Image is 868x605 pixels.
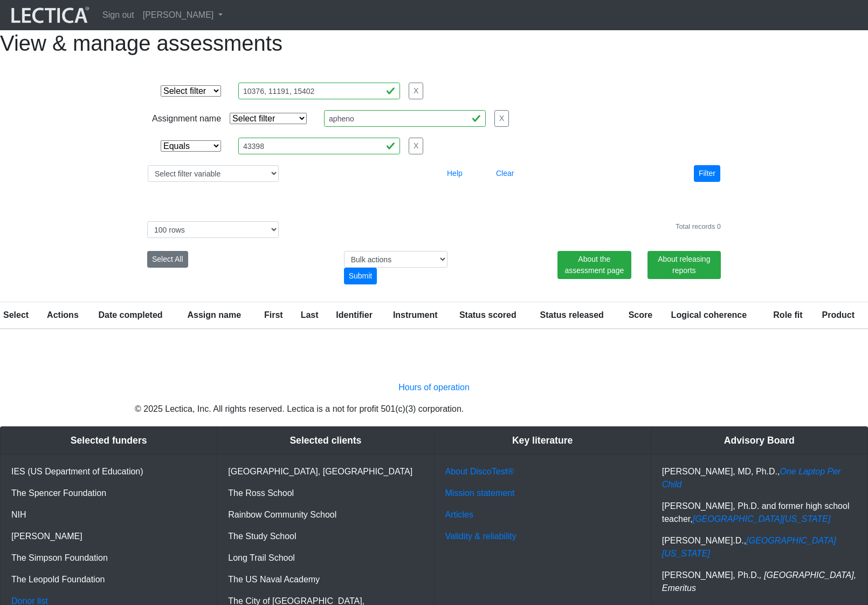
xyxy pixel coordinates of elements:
[98,310,162,320] a: Date completed
[11,573,206,586] p: The Leopold Foundation
[40,302,92,329] th: Actions
[442,165,467,182] button: Help
[11,487,206,500] p: The Spencer Foundation
[98,4,139,26] a: Sign out
[445,488,515,498] a: Mission statement
[228,508,423,521] p: Rainbow Community School
[773,310,802,320] a: Role fit
[228,487,423,500] p: The Ross School
[662,569,857,595] p: [PERSON_NAME], Ph.D.
[651,427,867,454] div: Advisory Board
[11,508,206,521] p: NIH
[540,310,604,320] a: Status released
[228,552,423,565] p: Long Trail School
[629,310,652,320] a: Score
[662,536,836,558] a: [GEOGRAPHIC_DATA][US_STATE]
[662,465,857,491] p: [PERSON_NAME], MD, Ph.D.,
[228,530,423,543] p: The Study School
[693,514,831,524] a: [GEOGRAPHIC_DATA][US_STATE]
[445,467,514,476] a: About DiscoTest®
[662,500,857,526] p: [PERSON_NAME], Ph.D. and former high school teacher,
[301,310,319,320] a: Last
[135,403,733,416] p: © 2025 Lectica, Inc. All rights reserved. Lectica is a not for profit 501(c)(3) corporation.
[344,268,377,284] div: Submit
[662,534,857,560] p: [PERSON_NAME].D.,
[557,251,631,279] a: About the assessment page
[11,530,206,543] p: [PERSON_NAME]
[228,573,423,586] p: The US Naval Academy
[445,532,516,541] a: Validity & reliability
[264,310,283,320] a: First
[11,552,206,565] p: The Simpson Foundation
[217,427,433,454] div: Selected clients
[147,251,188,268] button: Select All
[445,510,473,519] a: Articles
[152,112,221,125] div: Assignment name
[181,302,258,329] th: Assign name
[494,110,509,127] button: X
[139,4,227,26] a: [PERSON_NAME]
[662,570,856,593] em: , [GEOGRAPHIC_DATA], Emeritus
[491,165,519,182] button: Clear
[336,310,373,320] a: Identifier
[676,221,721,232] div: Total records 0
[435,427,651,454] div: Key literature
[11,465,206,478] p: IES (US Department of Education)
[409,83,423,99] button: X
[694,165,720,182] button: Filter
[459,310,516,320] a: Status scored
[228,465,423,478] p: [GEOGRAPHIC_DATA], [GEOGRAPHIC_DATA]
[647,251,721,279] a: About releasing reports
[1,427,217,454] div: Selected funders
[442,168,467,178] a: Help
[409,138,423,154] button: X
[671,310,747,320] a: Logical coherence
[822,310,855,320] a: Product
[393,310,438,320] a: Instrument
[398,383,470,392] a: Hours of operation
[9,5,89,25] img: lecticalive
